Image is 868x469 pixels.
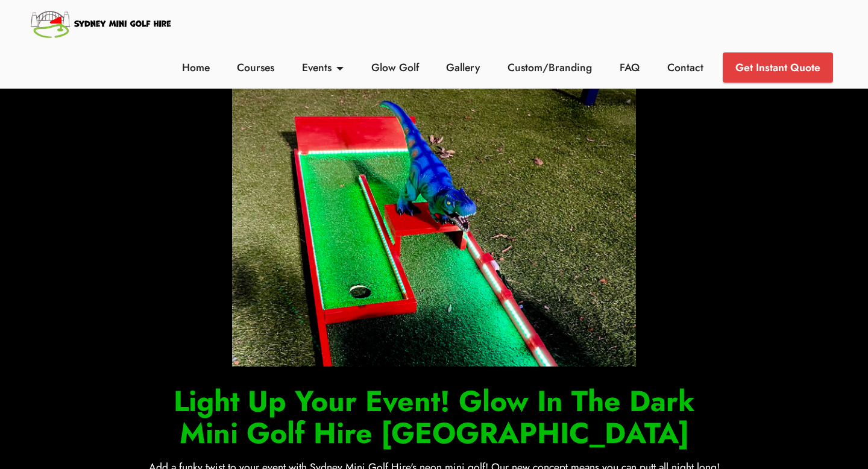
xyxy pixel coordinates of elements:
img: Glow In the Dark Mini Golf Hire Sydney [232,77,637,367]
a: Custom/Branding [505,60,596,75]
a: Gallery [443,60,483,75]
a: FAQ [617,60,643,75]
a: Contact [664,60,706,75]
a: Courses [234,60,278,75]
a: Get Instant Quote [723,52,833,83]
a: Events [299,60,347,75]
a: Glow Golf [368,60,422,75]
img: Sydney Mini Golf Hire [29,6,174,41]
strong: Light Up Your Event! Glow In The Dark Mini Golf Hire [GEOGRAPHIC_DATA] [174,380,695,454]
a: Home [178,60,213,75]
